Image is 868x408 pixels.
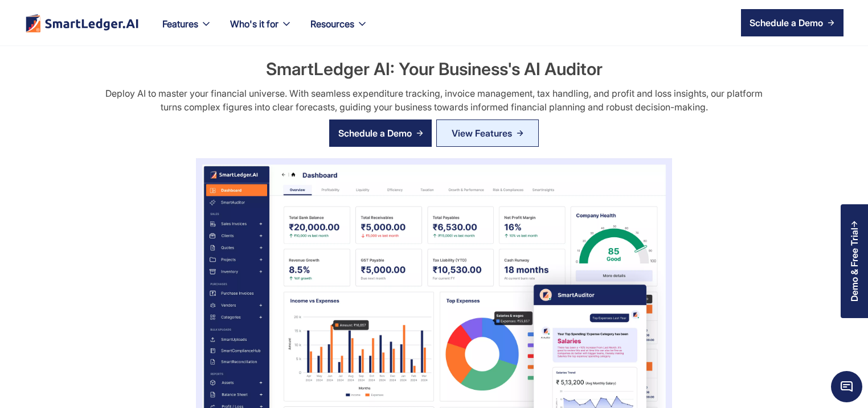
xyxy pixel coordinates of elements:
div: Who's it for [230,16,279,32]
img: footer logo [24,14,140,32]
div: Features [162,16,198,32]
img: arrow right icon [416,130,423,137]
img: arrow right icon [828,19,834,26]
div: Deploy AI to master your financial universe. With seamless expenditure tracking, invoice manageme... [97,86,771,114]
div: Resources [301,16,377,46]
img: Arrow Right Blue [517,130,523,137]
div: Demo & Free Trial [849,228,859,302]
h2: SmartLedger AI: Your Business's AI Auditor [266,57,603,81]
div: Schedule a Demo [750,16,823,30]
a: home [24,14,140,32]
div: Features [153,16,221,46]
div: Schedule a Demo [338,126,412,140]
div: Resources [310,16,354,32]
a: Schedule a Demo [741,9,844,36]
div: Who's it for [221,16,301,46]
span: Chat Widget [831,371,862,402]
a: View Features [436,119,539,147]
a: Schedule a Demo [329,119,432,147]
div: View Features [452,124,512,142]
